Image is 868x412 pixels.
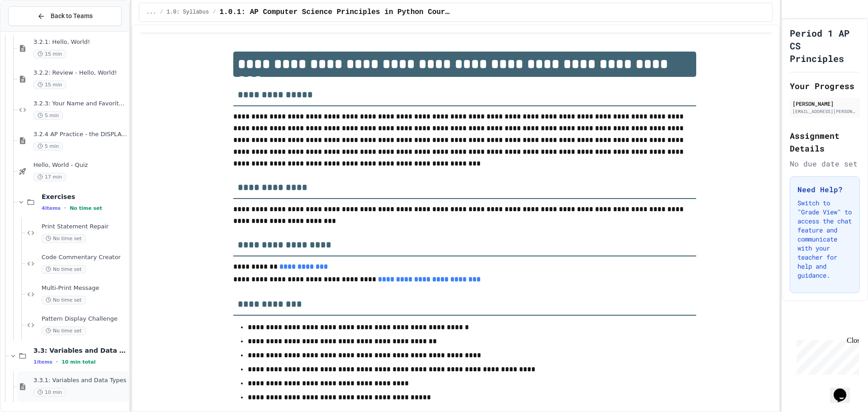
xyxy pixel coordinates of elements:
div: [EMAIL_ADDRESS][PERSON_NAME][PERSON_NAME][DOMAIN_NAME] [793,108,857,115]
span: 3.2.2: Review - Hello, World! [33,69,127,77]
span: No time set [42,234,86,243]
span: Code Commentary Creator [42,254,127,261]
span: 3.2.3: Your Name and Favorite Movie [33,100,127,108]
span: • [56,358,58,365]
span: ... [146,9,156,16]
span: Multi-Print Message [42,284,127,292]
span: 15 min [33,50,66,58]
span: Hello, World - Quiz [33,161,127,169]
span: Print Statement Repair [42,223,127,231]
span: 10 min [33,388,66,397]
span: No time set [42,296,86,304]
span: 1.0: Syllabus [167,9,209,16]
span: 5 min [33,111,63,120]
div: [PERSON_NAME] [793,99,857,108]
span: No time set [42,265,86,274]
h1: Period 1 AP CS Principles [790,27,860,65]
span: No time set [42,327,86,335]
span: 3.2.4 AP Practice - the DISPLAY Procedure [33,131,127,138]
span: / [212,9,216,16]
span: 10 min total [61,359,95,365]
button: Back to Teams [8,6,122,26]
span: 4 items [42,205,61,211]
span: Pattern Display Challenge [42,315,127,323]
span: Back to Teams [51,11,93,21]
span: 17 min [33,173,66,181]
span: 5 min [33,142,63,151]
span: / [160,9,163,16]
span: 1 items [33,359,52,365]
div: No due date set [790,158,860,169]
span: 3.2.1: Hello, World! [33,38,127,46]
span: No time set [70,205,102,211]
iframe: chat widget [793,336,859,375]
span: 1.0.1: AP Computer Science Principles in Python Course Syllabus [219,7,451,18]
span: Exercises [42,193,127,201]
div: Chat with us now!Close [4,4,62,57]
p: Switch to "Grade View" to access the chat feature and communicate with your teacher for help and ... [797,199,852,280]
h2: Assignment Details [790,129,860,155]
iframe: chat widget [830,376,859,403]
span: 15 min [33,81,66,89]
h3: Need Help? [797,184,852,195]
span: • [64,204,66,212]
h2: Your Progress [790,80,860,92]
span: 3.3: Variables and Data Types [33,346,127,355]
span: 3.3.1: Variables and Data Types [33,377,127,384]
